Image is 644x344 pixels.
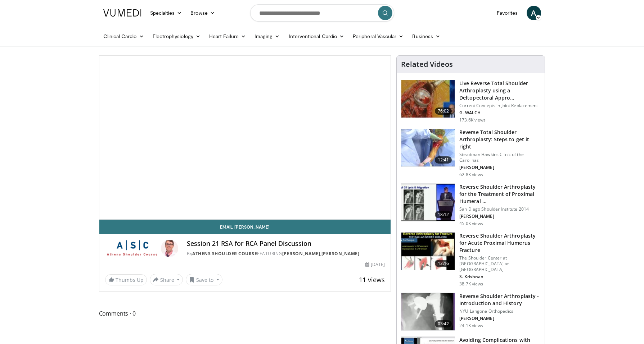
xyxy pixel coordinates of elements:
p: 45.0K views [459,221,483,226]
span: 18:12 [435,211,452,218]
button: Share [150,274,183,285]
span: 03:42 [435,320,452,327]
p: [PERSON_NAME] [459,165,540,170]
p: 38.7K views [459,281,483,287]
span: 12:16 [435,260,452,267]
p: 24.1K views [459,323,483,329]
a: Imaging [250,29,284,43]
a: Thumbs Up [105,274,147,285]
a: Specialties [146,6,186,20]
p: San Diego Shoulder Institute 2014 [459,206,540,212]
a: 12:41 Reverse Total Shoulder Arthroplasty: Steps to get it right Steadman Hawkins Clinic of the C... [401,129,540,178]
a: 12:16 Reverse Shoulder Arthroplasty for Acute Proximal Humerus Fracture The Shoulder Center at [G... [401,232,540,287]
span: Comments 0 [99,309,391,318]
img: 326034_0000_1.png.150x105_q85_crop-smart_upscale.jpg [401,129,455,166]
img: Q2xRg7exoPLTwO8X4xMDoxOjA4MTsiGN.150x105_q85_crop-smart_upscale.jpg [401,184,455,221]
video-js: Video Player [99,56,391,220]
h3: Reverse Shoulder Arthroplasty - Introduction and History [459,293,540,307]
div: [DATE] [365,261,385,268]
a: Email [PERSON_NAME] [99,220,391,234]
span: 11 views [359,275,385,284]
img: zucker_4.png.150x105_q85_crop-smart_upscale.jpg [401,293,455,330]
a: Electrophysiology [148,29,205,43]
p: G. WALCH [459,110,540,116]
span: 12:41 [435,156,452,164]
a: A [527,6,541,20]
h3: Live Reverse Total Shoulder Arthroplasty using a Deltopectoral Appro… [459,80,540,101]
a: [PERSON_NAME] [282,251,320,257]
p: 173.6K views [459,117,486,123]
a: Interventional Cardio [284,29,349,43]
h3: Reverse Shoulder Arthroplasty for Acute Proximal Humerus Fracture [459,232,540,254]
img: butch_reverse_arthroplasty_3.png.150x105_q85_crop-smart_upscale.jpg [401,233,455,270]
h4: Related Videos [401,60,453,69]
h3: Reverse Shoulder Arthroplasty for the Treatment of Proximal Humeral … [459,183,540,205]
img: Athens Shoulder Course [105,240,158,257]
button: Save to [186,274,222,285]
a: 18:12 Reverse Shoulder Arthroplasty for the Treatment of Proximal Humeral … San Diego Shoulder In... [401,183,540,226]
p: 62.8K views [459,172,483,178]
a: 03:42 Reverse Shoulder Arthroplasty - Introduction and History NYU Langone Orthopedics [PERSON_NA... [401,293,540,331]
input: Search topics, interventions [250,4,394,22]
a: [PERSON_NAME] [321,251,360,257]
a: Peripheral Vascular [348,29,408,43]
p: Steadman Hawkins Clinic of the Carolinas [459,152,540,163]
a: Business [408,29,445,43]
a: Athens Shoulder Course [192,251,257,257]
img: Avatar [161,240,178,257]
a: Clinical Cardio [99,29,148,43]
a: Favorites [492,6,522,20]
a: Heart Failure [205,29,250,43]
img: VuMedi Logo [103,9,141,17]
a: Browse [186,6,219,20]
p: [PERSON_NAME] [459,214,540,219]
p: S. Krishnan [459,274,540,280]
h3: Reverse Total Shoulder Arthroplasty: Steps to get it right [459,129,540,150]
div: By FEATURING , [187,251,385,257]
p: [PERSON_NAME] [459,316,540,321]
p: The Shoulder Center at [GEOGRAPHIC_DATA] at [GEOGRAPHIC_DATA] [459,255,540,272]
img: 684033_3.png.150x105_q85_crop-smart_upscale.jpg [401,80,455,118]
p: Current Concepts in Joint Replacement [459,103,540,109]
span: 76:02 [435,107,452,115]
p: NYU Langone Orthopedics [459,308,540,314]
h4: Session 21 RSA for RCA Panel Discussion [187,240,385,248]
a: 76:02 Live Reverse Total Shoulder Arthroplasty using a Deltopectoral Appro… Current Concepts in J... [401,80,540,123]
